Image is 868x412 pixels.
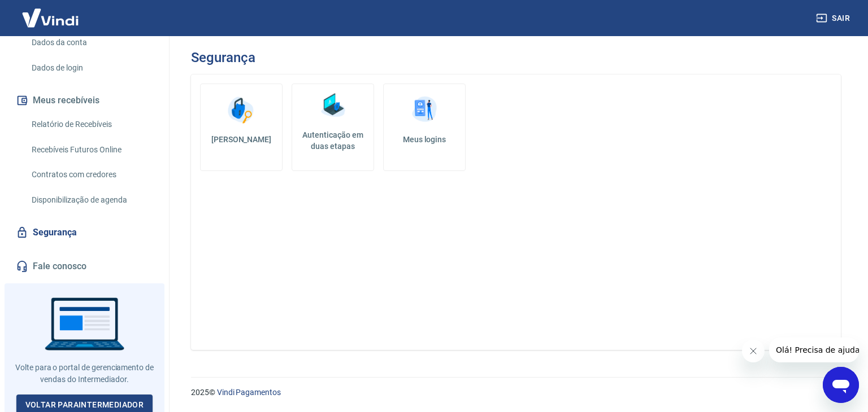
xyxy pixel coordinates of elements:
[200,84,283,171] a: [PERSON_NAME]
[217,388,281,397] a: Vindi Pagamentos
[27,163,155,186] a: Contratos com credores
[14,254,155,279] a: Fale conosco
[27,56,155,80] a: Dados de login
[383,84,466,171] a: Meus logins
[292,84,374,171] a: Autenticação em duas etapas
[27,113,155,136] a: Relatório de Recebíveis
[814,8,854,29] button: Sair
[210,134,273,145] h5: [PERSON_NAME]
[224,93,258,127] img: Alterar senha
[27,138,155,161] a: Recebíveis Futuros Online
[823,367,859,403] iframe: Botão para abrir a janela de mensagens
[27,31,155,54] a: Dados da conta
[27,189,155,212] a: Disponibilização de agenda
[407,93,441,127] img: Meus logins
[742,340,765,362] iframe: Fechar mensagem
[316,89,350,122] img: Autenticação em duas etapas
[769,338,859,362] iframe: Mensagem da empresa
[14,220,155,245] a: Segurança
[191,50,255,65] h3: Segurança
[7,8,95,17] span: Olá! Precisa de ajuda?
[191,387,841,398] p: 2025 ©
[297,129,369,152] h5: Autenticação em duas etapas
[14,1,87,35] img: Vindi
[393,134,456,145] h5: Meus logins
[14,88,155,113] button: Meus recebíveis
